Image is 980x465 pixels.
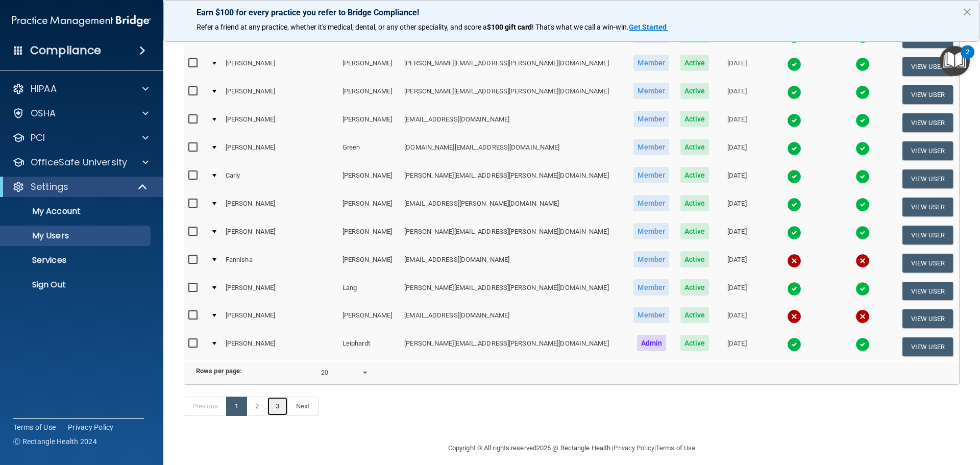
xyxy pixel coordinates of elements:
[338,305,400,333] td: [PERSON_NAME]
[31,132,45,144] p: PCI
[12,83,149,95] a: HIPAA
[902,254,953,273] button: View User
[385,432,758,464] div: Copyright © All rights reserved 2025 @ Rectangle Health | |
[902,141,953,160] button: View User
[680,195,709,211] span: Active
[680,55,709,71] span: Active
[338,277,400,305] td: Lang
[629,23,667,31] strong: Get Started
[680,83,709,99] span: Active
[787,169,801,184] img: tick.e7d51cea.svg
[787,198,801,212] img: tick.e7d51cea.svg
[338,193,400,221] td: [PERSON_NAME]
[614,444,654,452] a: Privacy Policy
[7,231,146,241] p: My Users
[902,282,953,301] button: View User
[338,333,400,360] td: Leiphardt
[338,109,400,137] td: [PERSON_NAME]
[400,193,628,221] td: [EMAIL_ADDRESS][PERSON_NAME][DOMAIN_NAME]
[400,137,628,165] td: [DOMAIN_NAME][EMAIL_ADDRESS][DOMAIN_NAME]
[787,57,801,71] img: tick.e7d51cea.svg
[13,422,56,432] a: Terms of Use
[715,333,759,360] td: [DATE]
[855,141,870,156] img: tick.e7d51cea.svg
[222,165,338,193] td: Carly
[338,137,400,165] td: Green
[902,113,953,132] button: View User
[680,139,709,155] span: Active
[715,221,759,249] td: [DATE]
[902,309,953,328] button: View User
[12,11,151,31] img: PMB logo
[400,305,628,333] td: [EMAIL_ADDRESS][DOMAIN_NAME]
[855,309,870,324] img: cross.ca9f0e7f.svg
[633,307,669,323] span: Member
[222,249,338,277] td: Fannisha
[7,280,146,290] p: Sign Out
[31,181,68,193] p: Settings
[196,367,242,375] b: Rows per page:
[222,333,338,360] td: [PERSON_NAME]
[222,193,338,221] td: [PERSON_NAME]
[31,156,127,168] p: OfficeSafe University
[487,23,532,31] strong: $100 gift card
[855,169,870,184] img: tick.e7d51cea.svg
[68,422,114,432] a: Privacy Policy
[400,277,628,305] td: [PERSON_NAME][EMAIL_ADDRESS][PERSON_NAME][DOMAIN_NAME]
[633,139,669,155] span: Member
[940,46,970,76] button: Open Resource Center, 2 new notifications
[12,107,149,119] a: OSHA
[7,206,146,216] p: My Account
[338,53,400,81] td: [PERSON_NAME]
[400,165,628,193] td: [PERSON_NAME][EMAIL_ADDRESS][PERSON_NAME][DOMAIN_NAME]
[184,397,227,416] a: Previous
[855,198,870,212] img: tick.e7d51cea.svg
[338,81,400,109] td: [PERSON_NAME]
[222,137,338,165] td: [PERSON_NAME]
[247,397,267,416] a: 2
[31,107,56,119] p: OSHA
[12,156,149,168] a: OfficeSafe University
[787,309,801,324] img: cross.ca9f0e7f.svg
[680,167,709,183] span: Active
[31,83,57,95] p: HIPAA
[197,23,487,31] span: Refer a friend at any practice, whether it's medical, dental, or any other speciality, and score a
[855,57,870,71] img: tick.e7d51cea.svg
[222,221,338,249] td: [PERSON_NAME]
[633,55,669,71] span: Member
[13,436,97,447] span: Ⓒ Rectangle Health 2024
[633,279,669,296] span: Member
[855,226,870,240] img: tick.e7d51cea.svg
[400,109,628,137] td: [EMAIL_ADDRESS][DOMAIN_NAME]
[7,255,146,265] p: Services
[680,335,709,351] span: Active
[962,4,972,20] button: Close
[855,113,870,128] img: tick.e7d51cea.svg
[637,335,667,351] span: Admin
[400,53,628,81] td: [PERSON_NAME][EMAIL_ADDRESS][PERSON_NAME][DOMAIN_NAME]
[400,81,628,109] td: [PERSON_NAME][EMAIL_ADDRESS][PERSON_NAME][DOMAIN_NAME]
[222,277,338,305] td: [PERSON_NAME]
[715,277,759,305] td: [DATE]
[855,85,870,100] img: tick.e7d51cea.svg
[222,109,338,137] td: [PERSON_NAME]
[226,397,247,416] a: 1
[287,397,318,416] a: Next
[680,223,709,239] span: Active
[787,226,801,240] img: tick.e7d51cea.svg
[680,307,709,323] span: Active
[222,305,338,333] td: [PERSON_NAME]
[222,81,338,109] td: [PERSON_NAME]
[680,111,709,127] span: Active
[902,57,953,76] button: View User
[715,249,759,277] td: [DATE]
[715,165,759,193] td: [DATE]
[400,333,628,360] td: [PERSON_NAME][EMAIL_ADDRESS][PERSON_NAME][DOMAIN_NAME]
[633,251,669,267] span: Member
[715,193,759,221] td: [DATE]
[715,81,759,109] td: [DATE]
[338,165,400,193] td: [PERSON_NAME]
[855,282,870,296] img: tick.e7d51cea.svg
[629,23,668,31] a: Get Started
[787,337,801,352] img: tick.e7d51cea.svg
